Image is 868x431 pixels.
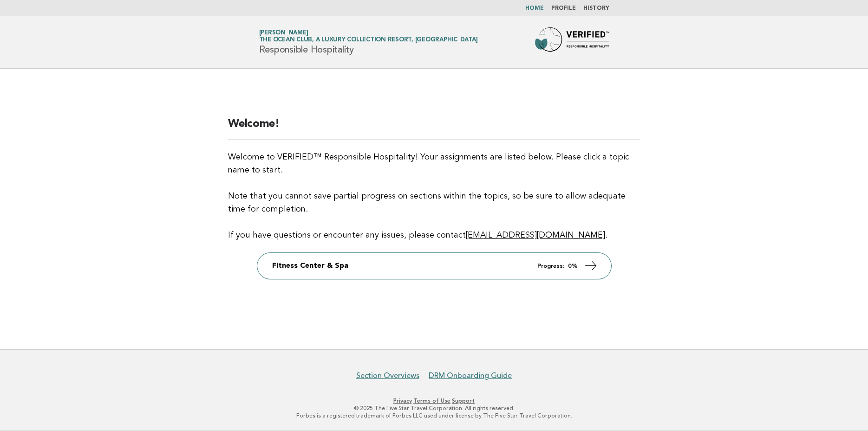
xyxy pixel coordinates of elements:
img: Forbes Travel Guide [535,27,609,57]
a: Section Overviews [356,371,419,380]
em: Progress: [537,263,564,269]
p: · · [150,397,718,404]
a: Home [525,6,544,11]
a: Profile [551,6,576,11]
a: [PERSON_NAME]The Ocean Club, a Luxury Collection Resort, [GEOGRAPHIC_DATA] [259,30,478,43]
a: Fitness Center & Spa Progress: 0% [257,253,611,279]
a: DRM Onboarding Guide [429,371,512,380]
a: History [583,6,609,11]
p: © 2025 The Five Star Travel Corporation. All rights reserved. [150,404,718,412]
a: [EMAIL_ADDRESS][DOMAIN_NAME] [466,231,605,239]
h2: Welcome! [228,117,640,139]
span: The Ocean Club, a Luxury Collection Resort, [GEOGRAPHIC_DATA] [259,37,478,43]
p: Welcome to VERIFIED™ Responsible Hospitality! Your assignments are listed below. Please click a t... [228,151,640,242]
strong: 0% [568,263,578,269]
p: Forbes is a registered trademark of Forbes LLC used under license by The Five Star Travel Corpora... [150,412,718,419]
a: Support [452,398,475,404]
h1: Responsible Hospitality [259,30,478,54]
a: Terms of Use [413,398,450,404]
a: Privacy [393,398,412,404]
